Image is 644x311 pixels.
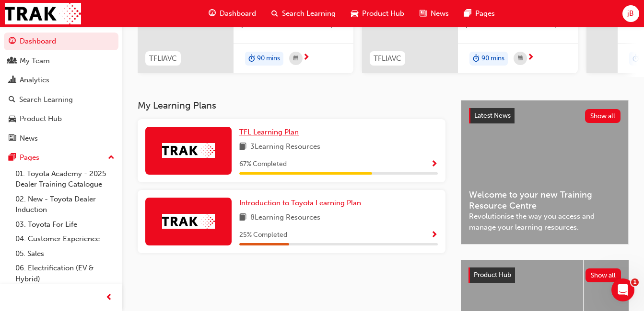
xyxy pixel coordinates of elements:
[632,53,639,65] span: duration-icon
[20,133,38,144] div: News
[239,141,246,153] span: book-icon
[9,154,16,162] span: pages-icon
[248,53,255,65] span: duration-icon
[209,8,216,20] span: guage-icon
[4,110,118,128] a: Product Hub
[162,143,215,158] img: Trak
[475,8,495,19] span: Pages
[19,94,73,105] div: Search Learning
[4,149,118,167] button: Pages
[518,53,523,65] span: calendar-icon
[239,159,287,170] span: 67 % Completed
[9,37,16,46] span: guage-icon
[201,4,264,23] a: guage-iconDashboard
[362,8,404,19] span: Product Hub
[4,31,118,149] button: DashboardMy TeamAnalyticsSearch LearningProduct HubNews
[271,8,278,20] span: search-icon
[108,152,115,164] span: up-icon
[4,71,118,89] a: Analytics
[257,53,280,64] span: 90 mins
[474,271,511,279] span: Product Hub
[457,4,503,23] a: pages-iconPages
[12,192,118,217] a: 02. New - Toyota Dealer Induction
[611,278,634,301] iframe: Intercom live chat
[20,113,62,124] div: Product Hub
[343,4,412,23] a: car-iconProduct Hub
[239,127,303,138] a: TFL Learning Plan
[9,76,16,85] span: chart-icon
[431,158,438,170] button: Show Progress
[20,75,49,86] div: Analytics
[469,108,621,123] a: Latest NewsShow all
[282,8,336,19] span: Search Learning
[20,152,39,163] div: Pages
[9,57,16,66] span: people-icon
[162,214,215,229] img: Trak
[474,111,511,120] span: Latest News
[9,134,16,143] span: news-icon
[420,8,427,20] span: news-icon
[105,292,113,304] span: prev-icon
[412,4,457,23] a: news-iconNews
[469,211,621,233] span: Revolutionise the way you access and manage your learning resources.
[239,128,299,136] span: TFL Learning Plan
[12,217,118,232] a: 03. Toyota For Life
[431,160,438,169] span: Show Progress
[527,54,534,62] span: next-icon
[303,54,310,62] span: next-icon
[351,8,358,20] span: car-icon
[4,33,118,50] a: Dashboard
[239,212,246,224] span: book-icon
[264,4,343,23] a: search-iconSearch Learning
[468,267,621,283] a: Product HubShow all
[622,5,639,22] button: jB
[5,3,81,24] img: Trak
[293,53,298,65] span: calendar-icon
[239,198,365,209] a: Introduction to Toyota Learning Plan
[473,53,480,65] span: duration-icon
[469,189,621,211] span: Welcome to your new Training Resource Centre
[12,246,118,261] a: 05. Sales
[631,278,639,286] span: 1
[585,109,621,123] button: Show all
[250,212,320,224] span: 8 Learning Resources
[4,52,118,70] a: My Team
[464,8,471,20] span: pages-icon
[585,268,621,282] button: Show all
[149,53,177,64] span: TFLIAVC
[9,115,16,123] span: car-icon
[239,230,287,241] span: 25 % Completed
[20,56,50,67] div: My Team
[4,91,118,109] a: Search Learning
[12,232,118,246] a: 04. Customer Experience
[627,8,634,19] span: jB
[431,231,438,240] span: Show Progress
[431,229,438,241] button: Show Progress
[12,167,118,192] a: 01. Toyota Academy - 2025 Dealer Training Catalogue
[12,261,118,286] a: 06. Electrification (EV & Hybrid)
[431,8,449,19] span: News
[9,96,15,104] span: search-icon
[461,100,629,244] a: Latest NewsShow allWelcome to your new Training Resource CentreRevolutionise the way you access a...
[220,8,256,19] span: Dashboard
[239,199,361,207] span: Introduction to Toyota Learning Plan
[4,130,118,147] a: News
[138,100,445,111] h3: My Learning Plans
[374,53,401,64] span: TFLIAVC
[481,53,504,64] span: 90 mins
[250,141,320,153] span: 3 Learning Resources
